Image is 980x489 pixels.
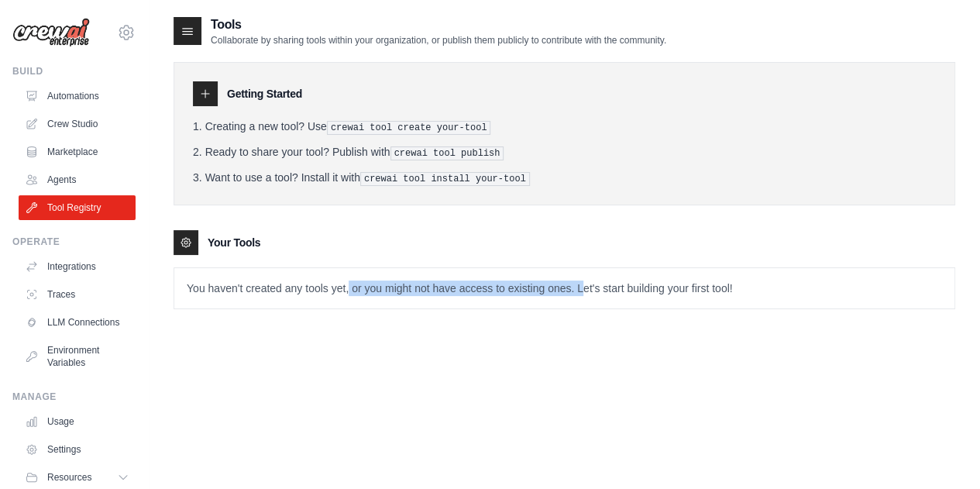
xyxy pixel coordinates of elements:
a: Crew Studio [19,112,136,136]
div: Manage [12,391,136,403]
h2: Tools [211,15,666,34]
pre: crewai tool publish [390,146,504,160]
div: Build [12,65,136,77]
pre: crewai tool install your-tool [360,172,530,186]
a: Agents [19,167,136,192]
li: Creating a new tool? Use [193,119,936,135]
h3: Your Tools [208,235,260,250]
span: Resources [47,471,91,484]
a: Usage [19,409,136,434]
p: You haven't created any tools yet, or you might not have access to existing ones. Let's start bui... [174,268,954,308]
a: Automations [19,84,136,108]
a: Tool Registry [19,195,136,220]
a: Traces [19,282,136,307]
a: Marketplace [19,139,136,164]
img: Logo [12,18,90,47]
a: Environment Variables [19,338,136,375]
div: Operate [12,236,136,248]
a: Integrations [19,254,136,279]
a: Settings [19,437,136,462]
li: Want to use a tool? Install it with [193,170,936,186]
h3: Getting Started [227,86,302,102]
a: LLM Connections [19,310,136,335]
pre: crewai tool create your-tool [327,121,491,135]
li: Ready to share your tool? Publish with [193,144,936,160]
p: Collaborate by sharing tools within your organization, or publish them publicly to contribute wit... [211,34,666,46]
